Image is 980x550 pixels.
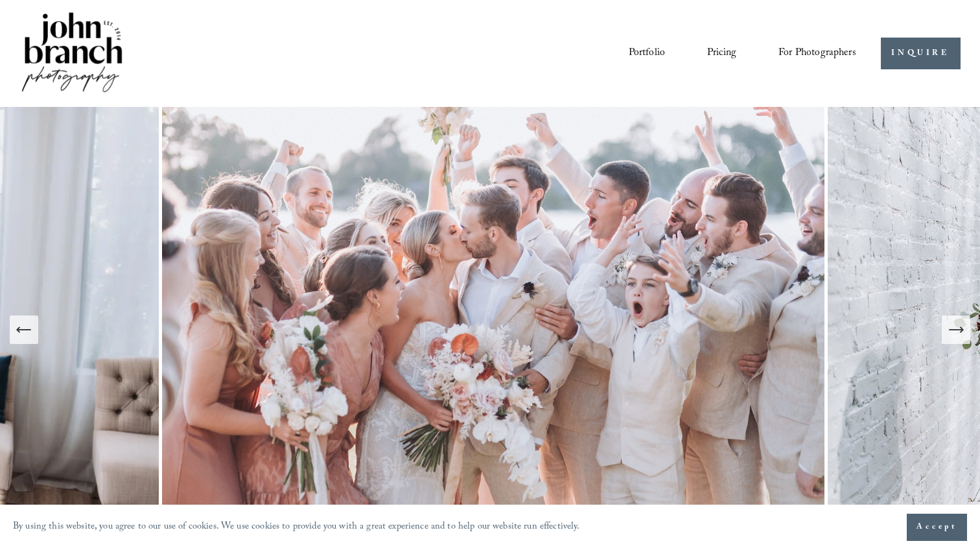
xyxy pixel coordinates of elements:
[778,42,856,64] a: folder dropdown
[907,514,967,541] button: Accept
[881,38,961,69] a: INQUIRE
[707,42,736,64] a: Pricing
[942,315,970,344] button: Next Slide
[629,42,665,64] a: Portfolio
[19,10,124,97] img: John Branch IV Photography
[13,518,580,537] p: By using this website, you agree to our use of cookies. We use cookies to provide you with a grea...
[10,315,38,344] button: Previous Slide
[778,43,856,63] span: For Photographers
[916,521,957,534] span: Accept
